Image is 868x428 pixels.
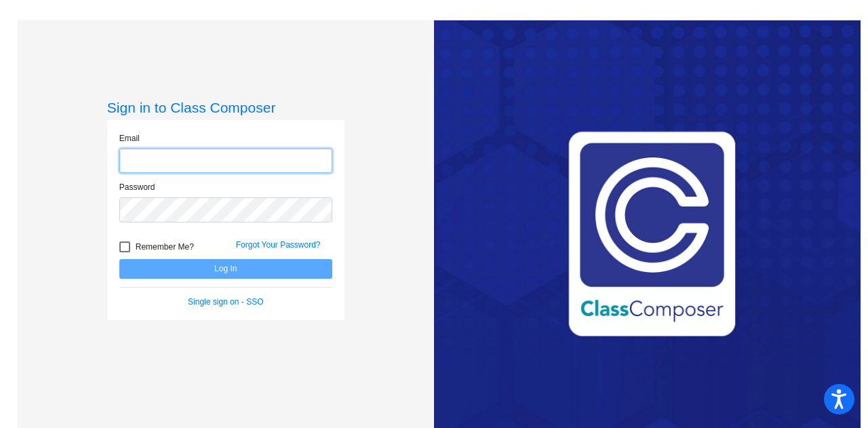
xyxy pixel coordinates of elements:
[119,259,332,279] button: Log In
[136,239,194,255] span: Remember Me?
[119,181,155,193] label: Password
[188,297,263,307] a: Single sign on - SSO
[107,99,344,116] h3: Sign in to Class Composer
[119,132,140,144] label: Email
[236,240,321,250] a: Forgot Your Password?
